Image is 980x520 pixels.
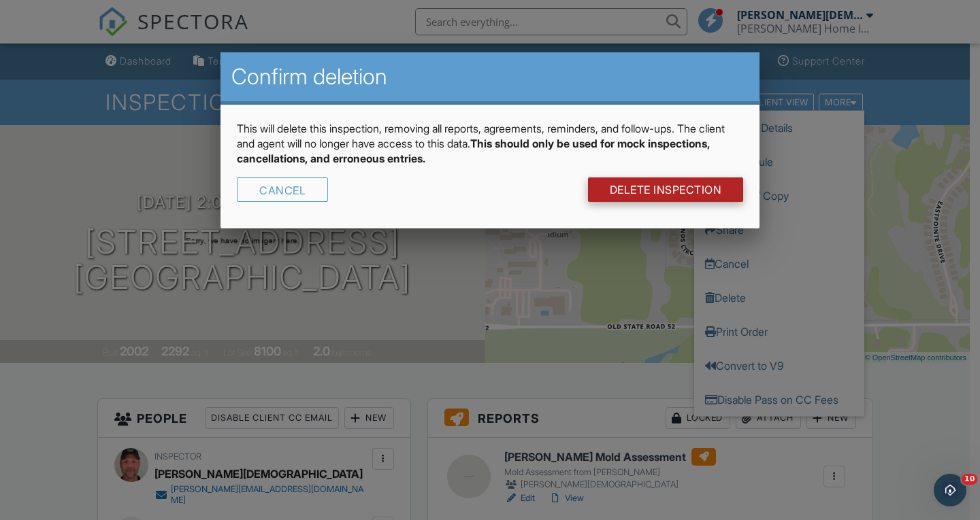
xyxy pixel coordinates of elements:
a: DELETE Inspection [588,177,744,202]
div: Cancel [237,177,328,202]
strong: This should only be used for mock inspections, cancellations, and erroneous entries. [237,137,710,165]
h2: Confirm deletion [231,63,749,90]
p: This will delete this inspection, removing all reports, agreements, reminders, and follow-ups. Th... [237,121,743,167]
iframe: Intercom live chat [934,474,966,506]
span: 10 [962,474,977,485]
